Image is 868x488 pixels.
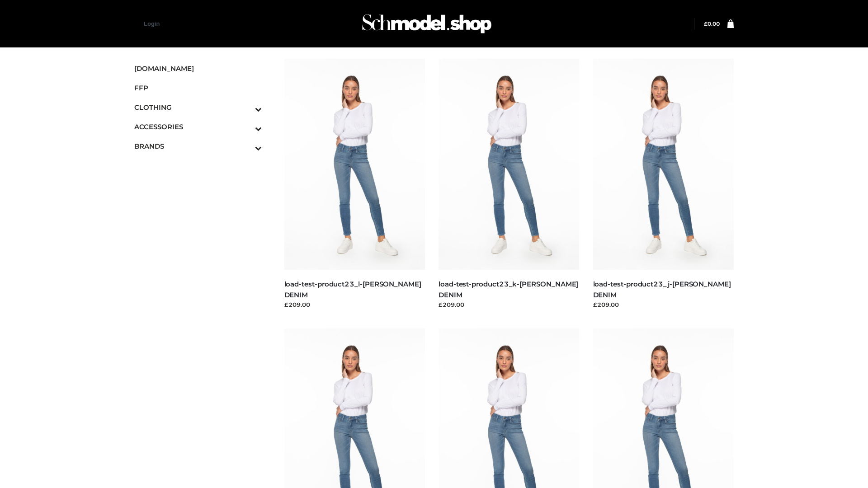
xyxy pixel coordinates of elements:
a: load-test-product23_l-[PERSON_NAME] DENIM [284,280,421,299]
a: FFP [134,78,262,98]
button: Toggle Submenu [230,136,262,156]
span: ACCESSORIES [134,122,262,132]
a: £0.00 [704,20,720,27]
a: load-test-product23_j-[PERSON_NAME] DENIM [593,280,731,299]
span: BRANDS [134,141,262,151]
span: CLOTHING [134,102,262,113]
a: CLOTHINGToggle Submenu [134,98,262,117]
div: £209.00 [593,300,734,309]
a: [DOMAIN_NAME] [134,59,262,78]
a: BRANDSToggle Submenu [134,136,262,156]
span: [DOMAIN_NAME] [134,63,262,74]
div: £209.00 [439,300,580,309]
a: Login [144,20,160,27]
button: Toggle Submenu [230,117,262,136]
div: £209.00 [284,300,425,309]
span: FFP [134,83,262,93]
img: Schmodel Admin 964 [359,6,495,42]
a: ACCESSORIESToggle Submenu [134,117,262,136]
span: £ [704,20,708,27]
button: Toggle Submenu [230,98,262,117]
a: load-test-product23_k-[PERSON_NAME] DENIM [439,280,578,299]
bdi: 0.00 [704,20,720,27]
